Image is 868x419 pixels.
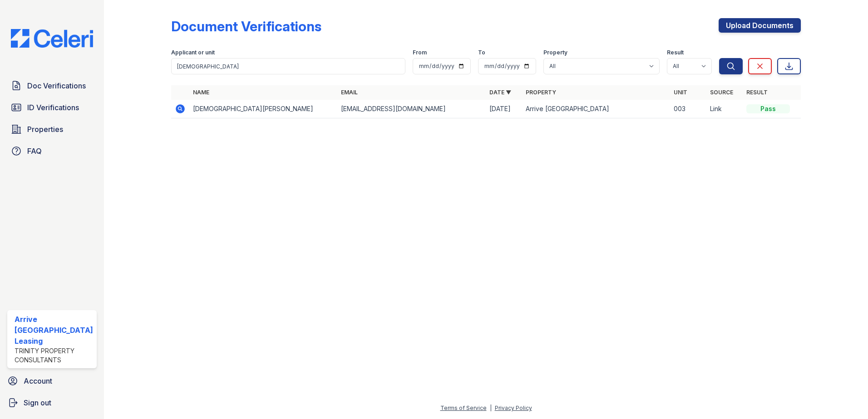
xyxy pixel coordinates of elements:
div: Pass [746,104,790,113]
a: Sign out [4,394,100,412]
label: Result [667,49,684,56]
span: Doc Verifications [27,80,86,91]
td: [EMAIL_ADDRESS][DOMAIN_NAME] [337,100,486,118]
a: Name [193,89,209,96]
a: Unit [674,89,687,96]
a: Date ▼ [489,89,511,96]
div: Arrive [GEOGRAPHIC_DATA] Leasing [15,314,93,346]
a: FAQ [7,142,97,160]
a: Source [710,89,733,96]
a: Property [526,89,556,96]
span: Account [24,375,52,386]
input: Search by name, email, or unit number [171,58,406,74]
label: From [413,49,427,56]
td: [DATE] [486,100,522,118]
a: Account [4,372,100,390]
td: 003 [670,100,706,118]
span: FAQ [27,146,42,156]
a: Email [341,89,358,96]
a: Doc Verifications [7,77,97,95]
a: Properties [7,120,97,138]
span: ID Verifications [27,102,79,113]
td: Arrive [GEOGRAPHIC_DATA] [522,100,671,118]
a: Upload Documents [719,18,801,33]
a: ID Verifications [7,98,97,117]
a: Privacy Policy [495,404,532,411]
label: Applicant or unit [171,49,215,56]
td: Link [706,100,743,118]
label: Property [543,49,567,56]
label: To [478,49,485,56]
div: Trinity Property Consultants [15,346,93,365]
td: [DEMOGRAPHIC_DATA][PERSON_NAME] [189,100,338,118]
a: Result [746,89,768,96]
span: Sign out [24,397,51,408]
a: Terms of Service [440,404,487,411]
div: | [490,404,492,411]
div: Document Verifications [171,18,321,34]
span: Properties [27,124,63,135]
img: CE_Logo_Blue-a8612792a0a2168367f1c8372b55b34899dd931a85d93a1a3d3e32e68fde9ad4.png [4,29,100,48]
